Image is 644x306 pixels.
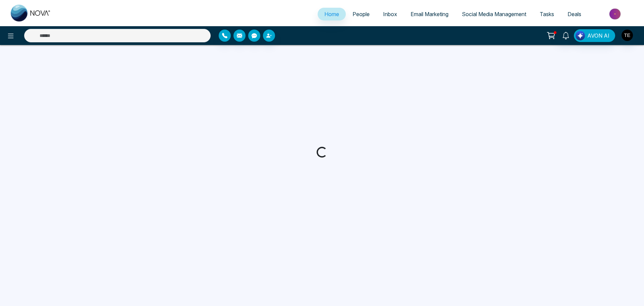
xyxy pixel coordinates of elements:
span: AVON AI [587,32,609,40]
img: User Avatar [622,30,633,41]
span: Social Media Management [462,11,526,17]
a: Home [318,8,346,20]
a: Inbox [376,8,404,20]
span: Email Marketing [411,11,448,17]
span: Deals [568,11,581,17]
span: People [353,11,370,17]
button: AVON AI [574,29,615,42]
span: Home [324,11,339,17]
a: Tasks [533,8,561,20]
span: Tasks [540,11,554,17]
a: People [346,8,376,20]
a: Deals [561,8,588,20]
a: Social Media Management [455,8,533,20]
img: Nova CRM Logo [11,5,51,21]
span: Inbox [383,11,397,17]
img: Market-place.gif [591,6,640,21]
img: Lead Flow [576,31,585,40]
a: Email Marketing [404,8,455,20]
